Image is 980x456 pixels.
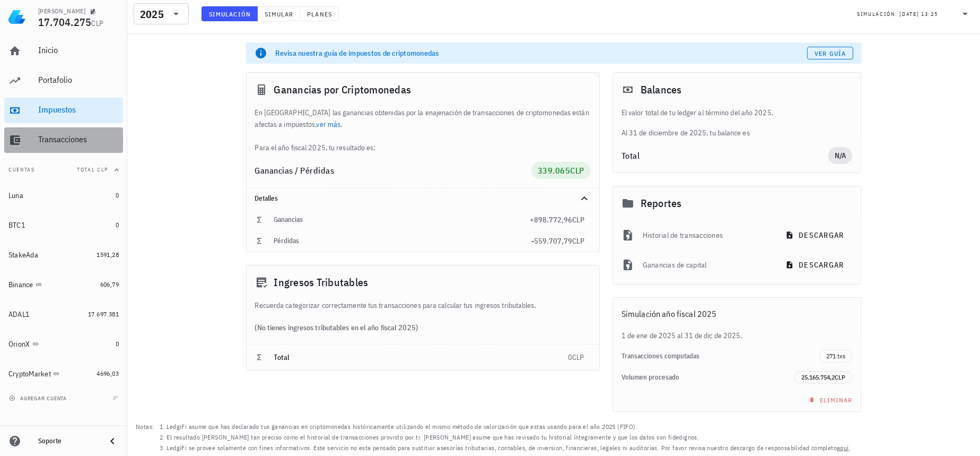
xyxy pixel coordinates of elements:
a: Ver guía [807,47,853,59]
span: descargar [787,260,844,270]
span: Ver guía [814,49,846,57]
li: LedgiFi asume que has declarado tus ganancias en criptomonedas históricamente utilizando el mismo... [167,421,851,432]
div: Volumen procesado [622,373,795,382]
a: aquí [837,444,849,452]
span: 17.697.381 [88,310,119,318]
span: CLP [835,373,845,381]
div: Simulación: [857,7,899,21]
span: CLP [572,236,584,246]
a: OrionX 0 [4,331,123,357]
div: StakeAda [8,251,38,260]
a: StakeAda 1591,28 [4,242,123,268]
button: descargar [779,255,852,274]
span: 0 [116,191,119,199]
a: Portafolio [4,68,123,93]
li: LedgiFi se provee solamente con fines informativos. Este servicio no esta pensado para sustituir ... [167,443,851,453]
span: 339.065 [538,165,571,176]
a: BTC1 0 [4,212,123,238]
button: Simular [258,6,301,21]
span: 25.165.754,2 [801,373,835,381]
span: 1591,28 [97,251,119,259]
span: 17.704.275 [38,15,92,29]
button: descargar [779,226,852,245]
div: (No tienes ingresos tributables en el año fiscal 2025) [247,311,599,344]
button: agregar cuenta [6,393,72,403]
span: N/A [835,147,846,164]
div: Total [622,151,828,160]
div: En [GEOGRAPHIC_DATA] las ganancias obtenidas por la enajenación de transacciones de criptomonedas... [247,107,599,153]
a: CryptoMarket 4696,03 [4,361,123,386]
span: -559.707,79 [531,236,572,246]
div: Pérdidas [274,237,531,245]
div: Recuerda categorizar correctamente tus transacciones para calcular tus ingresos tributables. [247,299,599,311]
span: descargar [787,230,844,240]
span: 4696,03 [97,369,119,377]
span: 271 txs [826,350,845,362]
div: Impuestos [38,105,119,115]
div: Balances [613,73,861,107]
button: Planes [300,6,339,21]
div: Detalles [255,194,565,203]
div: 2025 [134,3,189,24]
div: Ganancias [274,216,530,224]
div: Detalles [247,188,599,209]
div: Ganancias de capital [643,253,771,277]
div: OrionX [8,340,30,349]
span: agregar cuenta [11,395,67,402]
div: Transacciones computadas [622,352,820,360]
span: Total [274,352,290,362]
div: Simulación año fiscal 2025 [613,298,861,330]
li: El resultado [PERSON_NAME] tan preciso como el historial de transacciones provisto por ti. [PERSO... [167,432,851,443]
a: Transacciones [4,127,123,153]
div: Al 31 de diciembre de 2025, tu balance es [613,107,861,139]
button: CuentasTotal CLP [4,157,123,183]
p: El valor total de tu ledger al término del año 2025. [622,107,853,118]
span: Eliminar [807,396,853,404]
span: CLP [92,19,104,28]
span: CLP [572,352,584,362]
span: Ganancias / Pérdidas [255,165,335,176]
span: Simulación [208,10,251,18]
span: +898.772,96 [530,215,572,225]
span: CLP [570,165,584,176]
a: Inicio [4,38,123,64]
div: Luna [8,191,23,200]
span: Simular [264,10,294,18]
a: ver más [317,119,341,129]
img: LedgiFi [8,8,25,25]
div: ADAL1 [8,310,30,319]
div: Soporte [38,437,98,445]
div: Binance [8,280,33,289]
a: ADAL1 17.697.381 [4,302,123,327]
span: CLP [572,215,584,225]
span: 0 [568,352,572,362]
span: Total CLP [77,166,108,173]
div: Revisa nuestra guía de impuestos de criptomonedas [276,48,807,58]
a: Luna 0 [4,183,123,208]
div: [DATE] 13:25 [899,9,938,20]
div: Historial de transacciones [643,223,771,247]
div: Ingresos Tributables [247,265,599,299]
span: 0 [116,340,119,348]
a: Binance 606,79 [4,272,123,297]
div: Ganancias por Criptomonedas [247,73,599,107]
div: Transacciones [38,134,119,144]
div: Inicio [38,45,119,55]
div: Reportes [613,186,861,220]
span: 606,79 [100,280,119,288]
div: Simulación:[DATE] 13:25 [851,4,978,24]
div: 2025 [140,9,164,20]
div: BTC1 [8,221,25,230]
div: Portafolio [38,75,119,85]
button: Simulación [202,6,258,21]
a: Impuestos [4,98,123,123]
div: CryptoMarket [8,369,51,378]
span: Planes [307,10,332,18]
div: [PERSON_NAME] [38,7,85,15]
div: 1 de ene de 2025 al 31 de dic de 2025. [613,330,861,341]
span: 0 [116,221,119,229]
button: Eliminar [802,392,857,407]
